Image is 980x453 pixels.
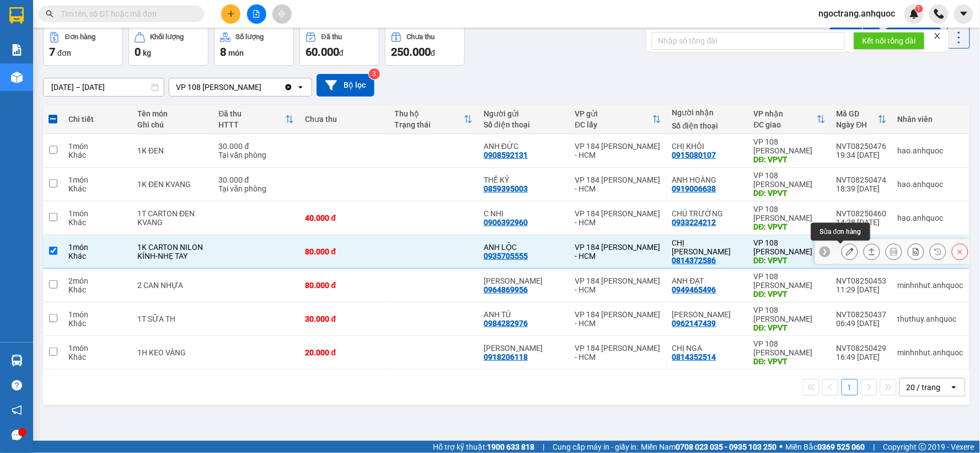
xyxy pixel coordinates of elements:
[137,109,207,118] div: Tên món
[672,184,716,193] div: 0919006638
[754,323,826,332] div: DĐ: VPVT
[754,222,826,231] div: DĐ: VPVT
[296,83,305,92] svg: open
[57,49,71,57] span: đơn
[898,214,963,222] div: hao.anhquoc
[754,137,826,155] div: VP 108 [PERSON_NAME]
[754,256,826,265] div: DĐ: VPVT
[220,45,226,58] span: 8
[213,105,299,134] th: Toggle SortBy
[484,252,528,260] div: 0935705555
[575,243,661,260] div: VP 184 [PERSON_NAME] - HCM
[754,339,826,357] div: VP 108 [PERSON_NAME]
[317,74,374,97] button: Bộ lọc
[433,441,534,453] span: Hỗ trợ kỹ thuật:
[837,310,887,319] div: NVT08250437
[44,78,164,96] input: Select a date range.
[484,353,528,361] div: 0918206118
[305,214,383,222] div: 40.000 đ
[842,379,858,396] button: 1
[575,209,661,227] div: VP 184 [PERSON_NAME] - HCM
[49,45,55,58] span: 7
[672,344,743,353] div: CHỊ NGA
[672,108,743,117] div: Người nhận
[909,9,919,19] img: icon-new-feature
[837,353,887,361] div: 16:49 [DATE]
[831,105,892,134] th: Toggle SortBy
[322,33,342,41] div: Đã thu
[236,33,264,41] div: Số lượng
[394,120,464,129] div: Trạng thái
[484,109,564,118] div: Người gửi
[68,243,126,252] div: 1 món
[284,83,293,92] svg: Clear value
[898,348,963,357] div: minhnhut.anhquoc
[137,281,207,290] div: 2 CAN NHỰA
[754,272,826,290] div: VP 108 [PERSON_NAME]
[575,120,652,129] div: ĐC lấy
[68,310,126,319] div: 1 món
[652,32,845,50] input: Nhập số tổng đài
[218,120,285,129] div: HTTT
[934,9,944,19] img: phone-icon
[837,109,878,118] div: Mã GD
[754,171,826,189] div: VP 108 [PERSON_NAME]
[874,441,875,453] span: |
[12,405,22,415] span: notification
[128,26,208,66] button: Khối lượng0kg
[484,209,564,218] div: C NHI
[137,252,207,260] div: KÍNH-NHẸ TAY
[431,49,435,57] span: đ
[917,5,921,13] span: 1
[864,243,880,260] div: Giao hàng
[68,151,126,159] div: Khác
[754,205,826,222] div: VP 108 [PERSON_NAME]
[898,281,963,290] div: minhnhut.anhquoc
[68,175,126,184] div: 1 món
[837,184,887,193] div: 18:39 [DATE]
[407,33,435,41] div: Chưa thu
[135,45,141,58] span: 0
[6,60,76,96] li: VP VP 184 [PERSON_NAME] - HCM
[68,115,126,124] div: Chi tiết
[214,26,294,66] button: Số lượng8món
[672,151,716,159] div: 0915080107
[553,441,639,453] span: Cung cấp máy in - giấy in:
[672,218,716,227] div: 0933224212
[780,445,783,449] span: ⚪️
[837,276,887,285] div: NVT08250453
[837,285,887,294] div: 11:29 [DATE]
[137,315,207,323] div: 1T SỮA TH
[575,344,661,361] div: VP 184 [PERSON_NAME] - HCM
[484,276,564,285] div: ANH CƯỜNG
[672,285,716,294] div: 0949465496
[68,285,126,294] div: Khác
[68,142,126,151] div: 1 món
[915,5,923,13] sup: 1
[786,441,865,453] span: Miền Bắc
[641,441,777,453] span: Miền Nam
[221,4,240,24] button: plus
[810,7,904,20] span: ngoctrang.anhquoc
[484,319,528,328] div: 0984282976
[837,209,887,218] div: NVT08250460
[837,344,887,353] div: NVT08250429
[575,142,661,159] div: VP 184 [PERSON_NAME] - HCM
[151,33,184,41] div: Khối lượng
[12,430,22,440] span: message
[68,184,126,193] div: Khác
[754,290,826,299] div: DĐ: VPVT
[934,32,941,40] span: close
[575,276,661,294] div: VP 184 [PERSON_NAME] - HCM
[272,4,292,24] button: aim
[247,4,266,24] button: file-add
[11,44,23,56] img: solution-icon
[543,441,544,453] span: |
[6,6,160,47] li: Anh Quốc Limousine
[837,151,887,159] div: 19:34 [DATE]
[484,184,528,193] div: 0859395003
[218,175,294,184] div: 30.000 đ
[68,218,126,227] div: Khác
[68,319,126,328] div: Khác
[394,109,464,118] div: Thu hộ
